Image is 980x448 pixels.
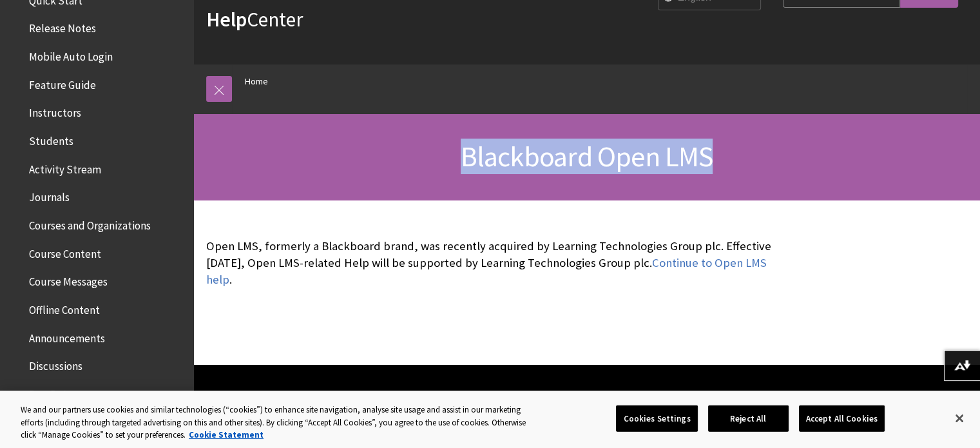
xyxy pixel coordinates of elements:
[206,255,767,287] a: Continue to Open LMS help
[29,355,82,373] span: Discussions
[708,405,789,432] button: Reject All
[29,74,96,92] span: Feature Guide
[206,238,776,289] p: Open LMS, formerly a Blackboard brand, was recently acquired by Learning Technologies Group plc. ...
[29,18,96,35] span: Release Notes
[29,187,70,204] span: Journals
[189,429,264,440] a: More information about your privacy, opens in a new tab
[206,6,247,32] strong: Help
[29,243,101,260] span: Course Content
[29,46,113,63] span: Mobile Auto Login
[461,139,713,174] span: Blackboard Open LMS
[29,215,151,232] span: Courses and Organizations
[29,159,101,176] span: Activity Stream
[29,327,105,345] span: Announcements
[21,404,539,442] div: We and our partners use cookies and similar technologies (“cookies”) to enhance site navigation, ...
[616,405,697,432] button: Cookies Settings
[29,102,81,120] span: Instructors
[245,73,268,90] a: Home
[799,405,885,432] button: Accept All Cookies
[945,404,974,433] button: Close
[29,130,73,148] span: Students
[29,299,100,317] span: Offline Content
[29,271,108,289] span: Course Messages
[206,6,303,32] a: HelpCenter
[29,384,77,401] span: Due Dates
